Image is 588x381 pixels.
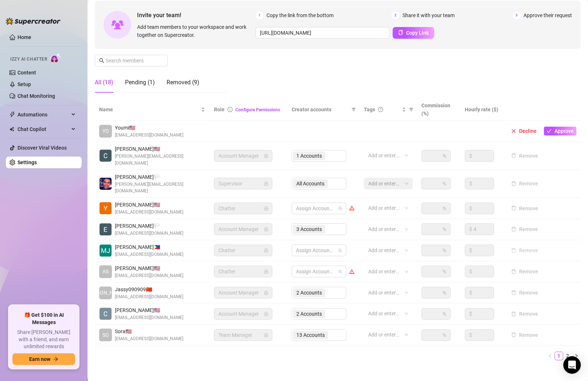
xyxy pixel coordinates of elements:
span: 3 [513,11,521,19]
span: Account Manager [218,287,268,298]
span: lock [264,206,268,211]
li: Previous Page [546,351,554,360]
span: arrow-right [53,357,58,362]
span: thunderbolt [9,112,15,118]
span: Copy Link [406,30,429,36]
img: AI Chatter [50,53,61,64]
a: Settings [17,159,37,165]
button: right [572,351,581,360]
span: [PERSON_NAME] 🏳️ [115,173,205,181]
span: lock [264,154,268,158]
span: [PERSON_NAME] [86,289,125,297]
button: Remove [508,246,541,255]
div: Open Intercom Messenger [563,356,581,374]
a: Configure Permissions [235,107,280,112]
li: 1 [554,351,563,360]
span: [EMAIL_ADDRESS][DOMAIN_NAME] [115,335,183,342]
button: Remove [508,309,541,318]
span: [EMAIL_ADDRESS][DOMAIN_NAME] [115,230,183,237]
span: [PERSON_NAME] 🇵🇭 [115,243,183,251]
span: team [338,206,342,211]
th: Commission (%) [417,99,460,121]
span: 1 [256,11,264,19]
span: 2 [392,11,400,19]
span: [PERSON_NAME] 🇺🇸 [115,145,205,153]
span: Approve [554,128,574,134]
span: lock [264,248,268,253]
span: Approve their request [523,11,572,19]
span: Account Manager [218,224,268,235]
a: 1 [555,352,563,360]
img: Celest B [100,150,112,162]
li: Next Page [572,351,581,360]
span: [EMAIL_ADDRESS][DOMAIN_NAME] [115,272,183,279]
span: Chatter [218,266,268,277]
span: SO [102,331,109,339]
th: Name [95,99,210,121]
span: Izzy AI Chatter [10,56,47,63]
span: [EMAIL_ADDRESS][DOMAIN_NAME] [115,251,183,258]
span: left [548,354,552,358]
span: Share it with your team [402,11,455,19]
span: [EMAIL_ADDRESS][DOMAIN_NAME] [115,293,183,300]
span: [PERSON_NAME][EMAIL_ADDRESS][DOMAIN_NAME] [115,181,205,195]
span: search [99,58,104,63]
span: Tags [364,105,375,113]
span: warning [349,269,354,274]
span: copy [398,30,403,35]
span: [PERSON_NAME][EMAIL_ADDRESS][DOMAIN_NAME] [115,153,205,167]
button: Remove [508,151,541,160]
img: MJ Zabala [100,245,112,257]
span: Account Manager [218,308,268,319]
span: Youmi 🇺🇸 [115,124,183,132]
span: question-circle [378,107,383,112]
a: Discover Viral Videos [17,145,67,151]
button: Approve [544,127,576,135]
span: warning [349,205,354,211]
img: Celine Shamalian [100,308,112,320]
span: info-circle [227,107,233,112]
span: [PERSON_NAME] 🏳️ [115,222,183,230]
a: Home [17,34,31,40]
span: team [338,248,342,253]
span: Decline [519,128,537,134]
button: Remove [508,267,541,276]
span: filter [351,107,356,112]
span: [EMAIL_ADDRESS][DOMAIN_NAME] [115,209,183,216]
span: Add team members to your workspace and work together on Supercreator. [137,23,253,39]
span: Earn now [29,356,50,362]
input: Search members [106,57,157,65]
a: Content [17,70,36,76]
img: Eirene Cartujano [100,223,112,235]
span: right [574,354,579,358]
span: [PERSON_NAME] 🇺🇸 [115,264,183,272]
img: Youmi Oh [100,202,112,214]
span: 🎁 Get $100 in AI Messages [12,312,75,326]
button: Remove [508,288,541,297]
span: Copy the link from the bottom [266,11,334,19]
button: Remove [508,204,541,213]
span: Role [214,107,225,112]
span: Account Manager [218,150,268,161]
button: Copy Link [393,27,434,39]
span: [EMAIL_ADDRESS][DOMAIN_NAME] [115,132,183,139]
span: Name [99,105,199,113]
div: All (18) [95,78,113,87]
span: Creator accounts [292,105,348,113]
span: Chatter [218,245,268,256]
div: Removed (9) [167,78,199,87]
div: Pending (1) [125,78,155,87]
a: 2 [564,352,572,360]
span: lock [264,269,268,274]
th: Hourly rate ($) [460,99,504,121]
img: logo-BBDzfeDw.svg [6,18,61,25]
span: [PERSON_NAME] 🇺🇸 [115,201,183,209]
span: [PERSON_NAME] 🇺🇸 [115,306,183,314]
span: lock [264,312,268,316]
span: filter [408,104,415,115]
span: close [511,128,516,134]
span: lock [264,333,268,337]
button: Remove [508,225,541,234]
a: Chat Monitoring [17,93,55,99]
button: Remove [508,331,541,339]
